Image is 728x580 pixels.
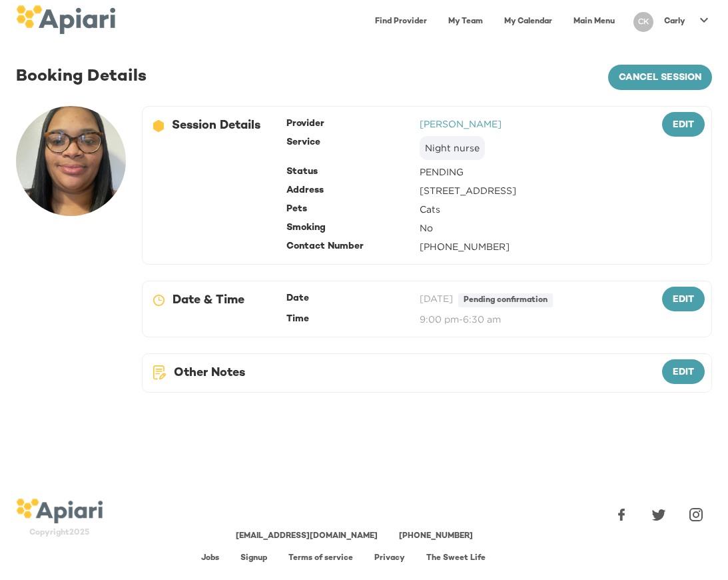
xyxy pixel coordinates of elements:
[420,136,485,160] div: Night nurse
[286,165,420,179] div: Status
[286,240,420,253] div: Contact Number
[16,527,103,539] div: Copyright 2025
[662,287,705,312] button: edit
[420,313,611,326] div: 9:00 pm - 6:30 am
[608,65,712,90] button: cancel session
[420,119,502,129] a: [PERSON_NAME]
[286,136,420,149] div: Service
[236,532,378,541] a: [EMAIL_ADDRESS][DOMAIN_NAME]
[662,359,705,385] button: edit
[153,117,286,135] div: Session Details
[420,184,611,197] div: [STREET_ADDRESS]
[420,292,453,305] div: [DATE]
[662,112,705,137] button: edit
[458,293,553,307] div: Pending confirmation
[565,8,623,35] a: Main Menu
[286,203,420,216] div: Pets
[286,184,420,197] div: Address
[367,8,435,35] a: Find Provider
[426,554,486,563] a: The Sweet Life
[673,117,694,134] span: edit
[240,554,267,563] a: Signup
[664,16,685,27] p: Carly
[286,313,420,326] div: Time
[374,554,405,563] a: Privacy
[16,5,115,34] img: logo
[201,554,219,563] a: Jobs
[673,365,694,381] span: edit
[16,499,103,524] img: logo
[286,292,420,305] div: Date
[633,12,653,32] div: CK
[286,221,420,235] div: Smoking
[420,203,611,216] div: Cats
[420,221,611,235] div: No
[16,65,147,89] div: Booking Details
[153,292,286,309] div: Date & Time
[619,70,701,87] span: cancel session
[399,531,473,542] div: [PHONE_NUMBER]
[288,554,353,563] a: Terms of service
[153,365,286,382] div: Other Notes
[420,165,611,179] div: PENDING
[286,117,420,131] div: Provider
[420,241,510,251] a: [PHONE_NUMBER]
[496,8,560,35] a: My Calendar
[673,292,694,309] span: edit
[440,8,491,35] a: My Team
[16,106,126,216] img: user-photo-123-1643302773425.jpeg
